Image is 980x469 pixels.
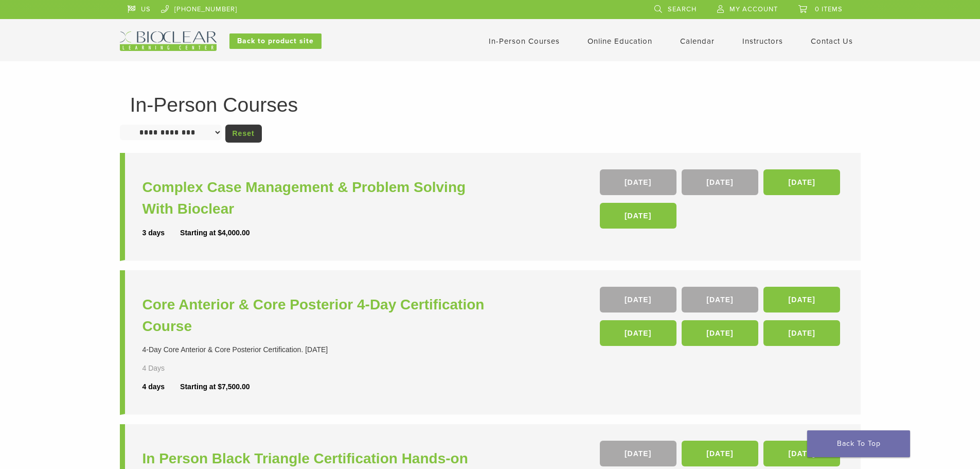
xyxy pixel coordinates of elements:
a: [DATE] [682,287,758,312]
a: [DATE] [682,169,758,195]
span: 0 items [815,5,843,13]
a: In-Person Courses [489,37,560,46]
a: [DATE] [682,320,758,346]
img: Bioclear [120,31,217,51]
a: [DATE] [763,169,840,195]
h1: In-Person Courses [130,95,850,115]
div: 4-Day Core Anterior & Core Posterior Certification. [DATE] [142,344,493,355]
a: [DATE] [600,320,676,346]
a: [DATE] [600,287,676,312]
div: , , , [600,169,843,234]
a: Core Anterior & Core Posterior 4-Day Certification Course [142,294,493,337]
a: Instructors [742,37,783,46]
a: [DATE] [763,287,840,312]
span: My Account [729,5,778,13]
a: Contact Us [811,37,853,46]
a: [DATE] [682,441,758,466]
a: [DATE] [600,441,676,466]
div: Starting at $4,000.00 [180,228,250,238]
span: Search [668,5,697,13]
div: 4 Days [142,363,195,374]
div: , , , , , [600,287,843,351]
a: Back to product site [229,33,322,49]
a: [DATE] [600,169,676,195]
div: 4 days [142,381,181,392]
a: [DATE] [763,441,840,466]
div: 3 days [142,228,181,238]
a: Complex Case Management & Problem Solving With Bioclear [142,177,493,220]
a: Calendar [680,37,715,46]
a: [DATE] [600,203,676,229]
div: Starting at $7,500.00 [180,381,250,392]
a: Online Education [587,37,652,46]
a: Back To Top [807,430,910,457]
a: [DATE] [763,320,840,346]
a: Reset [225,125,262,143]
